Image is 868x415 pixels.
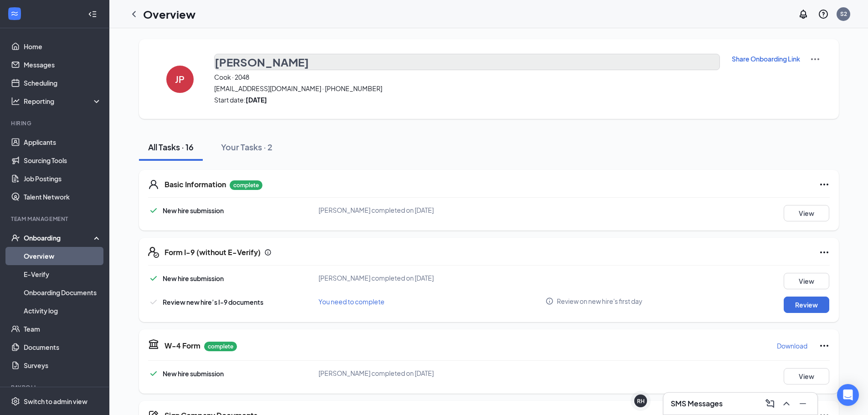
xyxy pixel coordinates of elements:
svg: ChevronLeft [128,9,139,20]
div: RH [637,397,645,405]
svg: QuestionInfo [818,9,829,20]
h5: Form I-9 (without E-Verify) [164,247,261,257]
span: [EMAIL_ADDRESS][DOMAIN_NAME] · [PHONE_NUMBER] [214,84,720,93]
button: ComposeMessage [763,396,777,411]
svg: FormI9EVerifyIcon [148,247,159,258]
span: New hire submission [163,274,224,282]
button: ChevronUp [779,396,794,411]
span: New hire submission [163,369,224,378]
div: Onboarding [24,233,94,242]
svg: Checkmark [148,273,159,284]
svg: User [148,179,159,190]
div: Team Management [11,215,100,223]
div: S2 [840,10,847,18]
span: Cook · 2048 [214,72,720,82]
a: E-Verify [24,265,102,283]
a: Talent Network [24,188,102,206]
p: Share Onboarding Link [732,54,800,63]
span: [PERSON_NAME] completed on [DATE] [318,369,434,377]
button: Share Onboarding Link [731,54,801,64]
svg: Ellipses [819,179,830,190]
h3: [PERSON_NAME] [215,54,309,70]
span: New hire submission [163,206,224,215]
span: Start date: [214,95,720,104]
span: Review new hire’s I-9 documents [163,298,263,306]
h5: Basic Information [164,179,226,190]
svg: Checkmark [148,368,159,379]
svg: TaxGovernmentIcon [148,338,159,349]
p: Download [777,341,807,350]
div: Payroll [11,384,100,391]
h4: JP [175,76,185,82]
h1: Overview [143,6,195,22]
a: Job Postings [24,169,102,188]
svg: Info [545,297,554,305]
svg: Analysis [11,97,20,106]
a: Scheduling [24,74,102,92]
h5: W-4 Form [164,341,200,351]
a: Team [24,320,102,338]
svg: Ellipses [819,247,830,258]
a: Documents [24,338,102,356]
a: Surveys [24,356,102,374]
div: Open Intercom Messenger [837,384,859,406]
h3: SMS Messages [671,399,723,409]
div: All Tasks · 16 [148,141,194,153]
span: Review on new hire's first day [557,297,642,306]
svg: Checkmark [148,297,159,307]
div: Your Tasks · 2 [221,141,272,153]
div: Switch to admin view [24,397,87,406]
img: More Actions [810,54,821,65]
svg: Settings [11,397,20,406]
button: View [784,273,829,289]
p: complete [204,342,237,351]
span: You need to complete [318,297,385,306]
span: [PERSON_NAME] completed on [DATE] [318,274,434,282]
p: complete [230,180,262,190]
svg: Ellipses [819,340,830,351]
svg: UserCheck [11,233,20,242]
svg: ChevronUp [781,398,792,409]
a: Overview [24,247,102,265]
a: Onboarding Documents [24,283,102,302]
a: Applicants [24,133,102,151]
button: Review [784,297,829,313]
span: [PERSON_NAME] completed on [DATE] [318,206,434,214]
strong: [DATE] [246,96,267,104]
a: Home [24,37,102,56]
a: Sourcing Tools [24,151,102,169]
button: View [784,368,829,384]
button: View [784,205,829,221]
svg: Notifications [798,9,809,20]
svg: ComposeMessage [765,398,776,409]
button: [PERSON_NAME] [214,54,720,70]
svg: Collapse [88,10,97,19]
svg: Minimize [797,398,808,409]
button: Minimize [796,396,810,411]
a: Activity log [24,302,102,320]
svg: WorkstreamLogo [10,9,19,18]
button: JP [157,54,203,104]
svg: Checkmark [148,205,159,216]
button: Download [776,338,808,353]
svg: Info [264,249,272,256]
a: Messages [24,56,102,74]
div: Hiring [11,119,100,127]
div: Reporting [24,97,102,106]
